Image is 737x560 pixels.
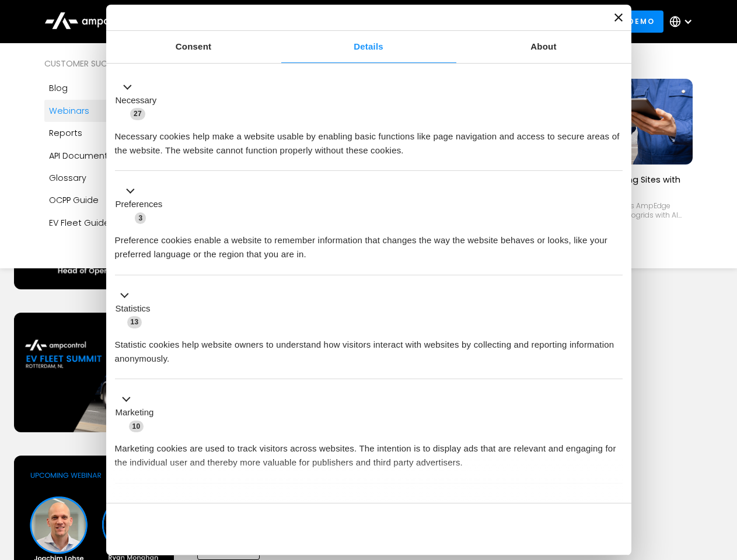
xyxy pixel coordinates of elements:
div: OCPP Guide [49,194,99,206]
a: API Documentation [44,145,189,167]
button: Close banner [614,13,623,22]
a: Details [281,31,456,63]
div: Glossary [49,171,86,184]
button: Unclassified (2) [115,496,211,511]
span: 2 [193,498,204,510]
button: Marketing (10) [115,393,161,433]
a: About [456,31,631,63]
a: Reports [44,122,189,144]
a: Blog [44,77,189,99]
label: Statistics [116,302,151,316]
div: Blog [49,82,68,94]
a: Consent [106,31,281,63]
span: 3 [135,212,146,224]
span: 10 [129,421,144,432]
div: Webinars [49,104,89,117]
button: Preferences (3) [115,184,170,225]
div: Preference cookies enable a website to remember information that changes the way the website beha... [115,225,623,261]
div: API Documentation [49,149,130,162]
a: Glossary [44,167,189,189]
div: EV Fleet Guide [49,216,110,229]
a: OCPP Guide [44,189,189,211]
span: 27 [130,108,145,120]
a: Webinars [44,100,189,122]
div: Statistic cookies help website owners to understand how visitors interact with websites by collec... [115,329,623,366]
label: Necessary [116,94,157,107]
span: 13 [127,316,142,328]
div: Customer success [44,57,189,70]
button: Necessary (27) [115,80,164,121]
button: Statistics (13) [115,288,158,329]
label: Marketing [116,406,154,419]
a: EV Fleet Guide [44,212,189,234]
div: Necessary cookies help make a website usable by enabling basic functions like page navigation and... [115,121,623,157]
div: Marketing cookies are used to track visitors across websites. The intention is to display ads tha... [115,433,623,470]
button: Okay [455,512,622,546]
div: Reports [49,127,82,139]
label: Preferences [116,198,163,211]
